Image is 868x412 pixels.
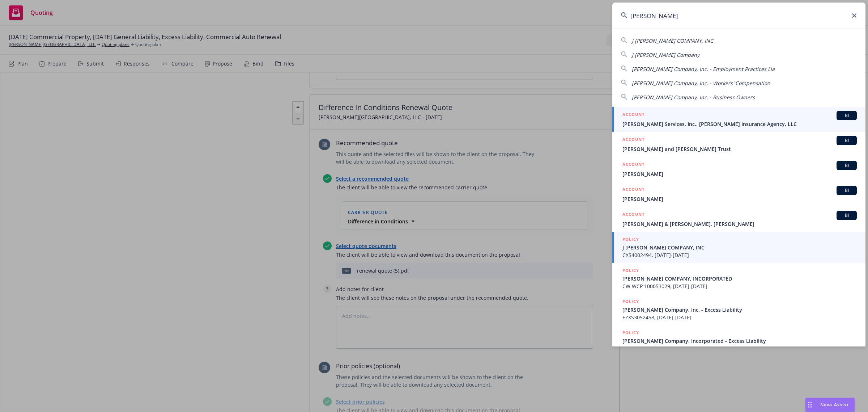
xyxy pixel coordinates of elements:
[805,398,814,412] div: Drag to move
[622,306,857,314] span: [PERSON_NAME] Company, Inc. - Excess Liability
[622,161,644,169] h5: ACCOUNT
[622,275,857,282] span: [PERSON_NAME] COMPANY, INCORPORATED
[839,187,854,194] span: BI
[632,51,699,58] span: J [PERSON_NAME] Company
[622,282,857,290] span: CW WCP 100053029, [DATE]-[DATE]
[622,236,639,243] h5: POLICY
[622,170,857,178] span: [PERSON_NAME]
[612,294,865,325] a: POLICY[PERSON_NAME] Company, Inc. - Excess LiabilityEZXS3052458, [DATE]-[DATE]
[622,244,857,251] span: J [PERSON_NAME] COMPANY, INC
[622,186,644,194] h5: ACCOUNT
[622,251,857,259] span: CXS4002494, [DATE]-[DATE]
[622,211,644,219] h5: ACCOUNT
[612,207,865,232] a: ACCOUNTBI[PERSON_NAME] & [PERSON_NAME], [PERSON_NAME]
[632,66,775,72] span: [PERSON_NAME] Company, Inc. - Employment Practices Lia
[612,232,865,263] a: POLICYJ [PERSON_NAME] COMPANY, INCCXS4002494, [DATE]-[DATE]
[612,263,865,294] a: POLICY[PERSON_NAME] COMPANY, INCORPORATEDCW WCP 100053029, [DATE]-[DATE]
[622,267,639,274] h5: POLICY
[622,220,857,228] span: [PERSON_NAME] & [PERSON_NAME], [PERSON_NAME]
[612,182,865,207] a: ACCOUNTBI[PERSON_NAME]
[612,3,865,29] input: Search...
[612,157,865,182] a: ACCOUNTBI[PERSON_NAME]
[622,298,639,305] h5: POLICY
[622,314,857,321] span: EZXS3052458, [DATE]-[DATE]
[622,337,857,345] span: [PERSON_NAME] Company, Incorporated - Excess Liability
[839,112,854,119] span: BI
[632,80,770,87] span: [PERSON_NAME] Company, Inc. - Workers' Compensation
[612,132,865,157] a: ACCOUNTBI[PERSON_NAME] and [PERSON_NAME] Trust
[622,345,857,352] span: CXS4056257, [DATE]-[DATE]
[612,107,865,132] a: ACCOUNTBI[PERSON_NAME] Services, Inc., [PERSON_NAME] Insurance Agency, LLC
[805,398,855,412] button: Nova Assist
[839,212,854,219] span: BI
[622,195,857,203] span: [PERSON_NAME]
[622,145,857,153] span: [PERSON_NAME] and [PERSON_NAME] Trust
[622,120,857,128] span: [PERSON_NAME] Services, Inc., [PERSON_NAME] Insurance Agency, LLC
[622,329,639,336] h5: POLICY
[632,37,713,44] span: J [PERSON_NAME] COMPANY, INC
[622,136,644,144] h5: ACCOUNT
[632,94,755,101] span: [PERSON_NAME] Company, Inc. - Business Owners
[820,402,849,408] span: Nova Assist
[839,137,854,144] span: BI
[622,111,644,119] h5: ACCOUNT
[839,162,854,169] span: BI
[612,325,865,356] a: POLICY[PERSON_NAME] Company, Incorporated - Excess LiabilityCXS4056257, [DATE]-[DATE]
